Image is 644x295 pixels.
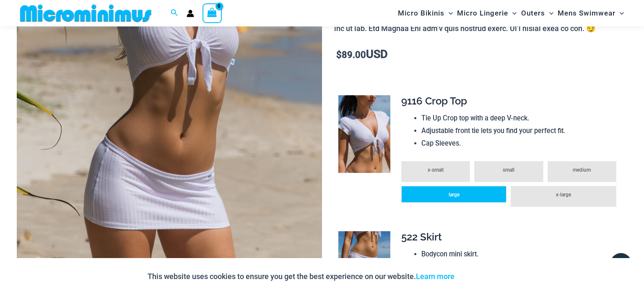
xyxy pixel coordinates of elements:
[558,3,615,24] span: Mens Swimwear
[171,8,178,18] a: Search icon link
[428,167,444,173] span: x-small
[396,3,455,24] a: Micro BikinisMenu ToggleMenu Toggle
[401,186,506,203] li: large
[336,50,366,60] bdi: 89.00
[395,1,627,25] nav: Site Navigation
[401,231,442,243] span: 522 Skirt
[511,186,616,207] li: x-large
[416,272,454,281] a: Learn more
[455,3,519,24] a: Micro LingerieMenu ToggleMenu Toggle
[556,3,626,24] a: Mens SwimwearMenu ToggleMenu Toggle
[461,266,496,287] button: Accept
[474,161,543,182] li: small
[187,10,194,17] a: Account icon link
[457,3,508,24] span: Micro Lingerie
[521,3,545,24] span: Outers
[338,95,390,173] img: Summer Sun White 9116 Top
[148,270,454,283] p: This website uses cookies to ensure you get the best experience on our website.
[508,3,517,24] span: Menu Toggle
[398,3,444,24] span: Micro Bikinis
[556,192,571,198] span: x-large
[421,112,620,125] li: Tie Up Crop top with a deep V-neck.
[203,3,222,23] a: View Shopping Cart, empty
[336,50,342,60] span: $
[548,161,616,182] li: medium
[421,137,620,150] li: Cap Sleeves.
[444,3,453,24] span: Menu Toggle
[519,3,556,24] a: OutersMenu ToggleMenu Toggle
[401,95,467,107] span: 9116 Crop Top
[615,3,624,24] span: Menu Toggle
[17,4,155,23] img: MM SHOP LOGO FLAT
[573,167,591,173] span: medium
[503,167,514,173] span: small
[421,248,620,261] li: Bodycon mini skirt.
[449,192,460,198] span: large
[401,161,470,182] li: x-small
[334,48,627,61] p: USD
[421,125,620,137] li: Adjustable front tie lets you find your perfect fit.
[545,3,553,24] span: Menu Toggle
